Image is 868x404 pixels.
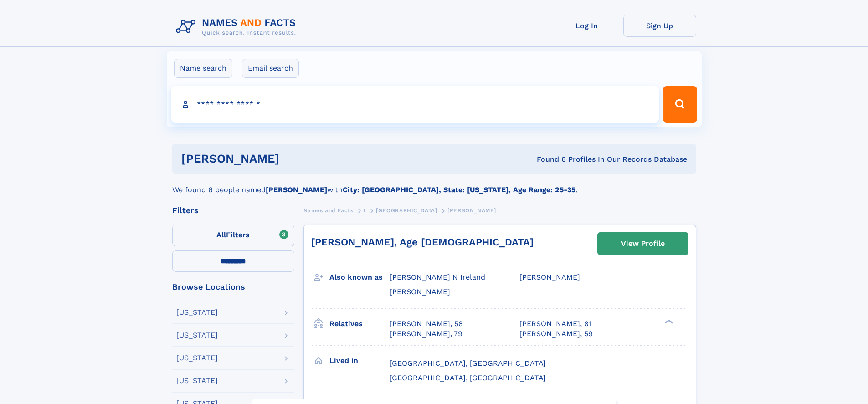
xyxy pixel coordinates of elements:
a: [PERSON_NAME], 81 [519,319,591,329]
input: search input [171,86,659,123]
span: All [216,230,226,239]
span: [PERSON_NAME] N Ireland [390,273,485,281]
b: [PERSON_NAME] [266,185,327,194]
div: Browse Locations [172,283,294,291]
a: [PERSON_NAME], Age [DEMOGRAPHIC_DATA] [311,236,534,248]
a: [GEOGRAPHIC_DATA] [376,205,437,216]
span: [PERSON_NAME] [519,273,580,281]
div: We found 6 people named with . [172,174,696,195]
button: Search Button [663,86,697,123]
div: Found 6 Profiles In Our Records Database [408,154,687,164]
span: I [364,207,366,214]
span: [PERSON_NAME] [447,207,496,214]
div: [US_STATE] [176,332,218,339]
a: [PERSON_NAME], 59 [519,329,593,339]
div: View Profile [621,233,665,254]
h3: Also known as [329,270,390,285]
div: [US_STATE] [176,309,218,316]
span: [GEOGRAPHIC_DATA], [GEOGRAPHIC_DATA] [390,359,546,368]
a: [PERSON_NAME], 58 [390,319,463,329]
span: [PERSON_NAME] [390,287,450,296]
label: Filters [172,225,294,246]
a: Log In [550,15,623,37]
div: ❯ [663,318,673,324]
span: [GEOGRAPHIC_DATA], [GEOGRAPHIC_DATA] [390,373,546,382]
span: [GEOGRAPHIC_DATA] [376,207,437,214]
a: Names and Facts [303,205,354,216]
img: Logo Names and Facts [172,15,303,39]
label: Name search [174,59,232,78]
a: I [364,205,366,216]
h3: Lived in [329,353,390,368]
label: Email search [242,59,299,78]
div: [US_STATE] [176,377,218,384]
h1: [PERSON_NAME] [181,153,408,164]
b: City: [GEOGRAPHIC_DATA], State: [US_STATE], Age Range: 25-35 [343,185,575,194]
a: [PERSON_NAME], 79 [390,329,462,339]
div: [US_STATE] [176,354,218,362]
div: Filters [172,206,294,215]
a: Sign Up [623,15,696,37]
h3: Relatives [329,316,390,332]
a: View Profile [598,233,688,255]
